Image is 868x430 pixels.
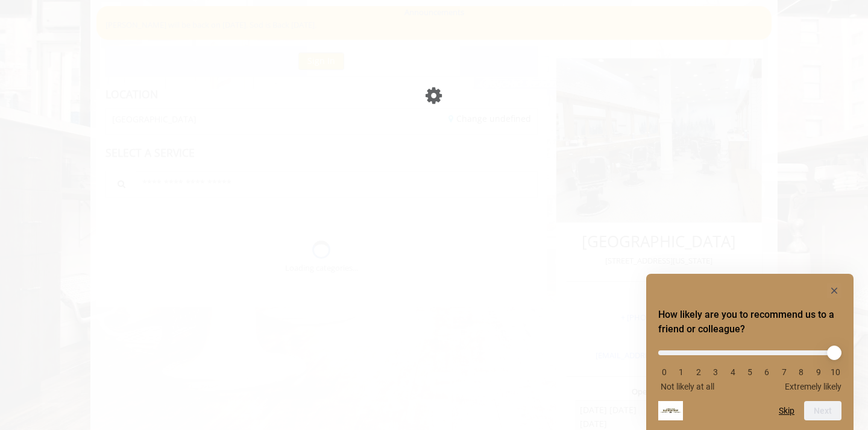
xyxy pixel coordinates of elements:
li: 9 [813,367,825,377]
button: Skip [779,406,794,416]
span: Extremely likely [785,382,841,391]
li: 5 [744,367,756,377]
span: Not likely at all [661,382,714,391]
li: 1 [675,367,687,377]
li: 2 [693,367,705,377]
h2: How likely are you to recommend us to a friend or colleague? Select an option from 0 to 10, with ... [658,308,841,337]
li: 10 [829,367,841,377]
button: Hide survey [827,283,841,298]
li: 7 [778,367,790,377]
li: 8 [795,367,807,377]
li: 3 [709,367,722,377]
div: How likely are you to recommend us to a friend or colleague? Select an option from 0 to 10, with ... [658,283,841,420]
div: How likely are you to recommend us to a friend or colleague? Select an option from 0 to 10, with ... [658,341,841,391]
li: 6 [761,367,773,377]
li: 4 [727,367,739,377]
button: Next question [804,401,841,420]
li: 0 [658,367,670,377]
